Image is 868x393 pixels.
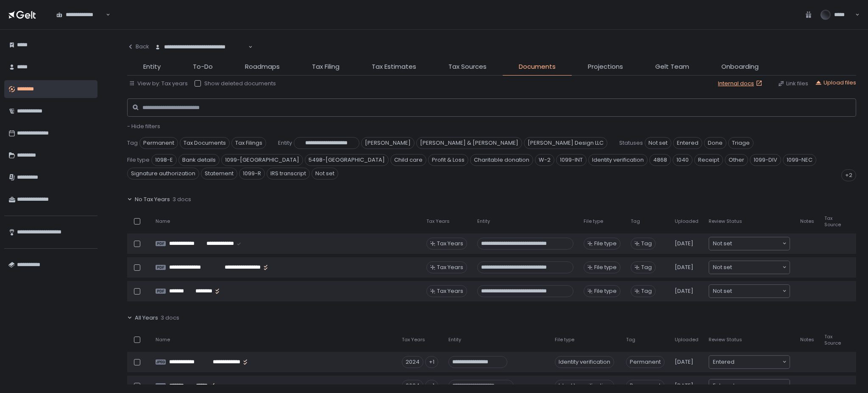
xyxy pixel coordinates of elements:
[709,356,790,368] div: Search for option
[721,62,759,72] span: Onboarding
[178,154,220,166] span: Bank details
[713,263,732,272] span: Not set
[641,264,652,271] span: Tag
[594,264,617,271] span: File type
[129,80,188,87] button: View by: Tax years
[161,314,179,322] span: 3 docs
[675,264,693,271] span: [DATE]
[172,196,191,203] span: 3 docs
[437,264,463,271] span: Tax Years
[267,168,310,180] span: IRS transcript
[649,154,671,166] span: 4868
[675,382,693,390] span: [DATE]
[778,80,808,87] button: Link files
[824,334,841,346] span: Tax Source
[437,287,463,295] span: Tax Years
[127,38,149,55] button: Back
[390,154,426,166] span: Child care
[416,137,522,149] span: [PERSON_NAME] & [PERSON_NAME]
[156,218,170,225] span: Name
[151,154,177,166] span: 1098-E
[588,154,648,166] span: Identity verification
[713,382,734,390] span: Entered
[626,356,665,368] span: Permanent
[305,154,389,166] span: 5498-[GEOGRAPHIC_DATA]
[824,215,841,228] span: Tax Source
[734,358,782,366] input: Search for option
[709,337,742,343] span: Review Status
[694,154,723,166] span: Receipt
[675,218,698,225] span: Uploaded
[402,380,423,392] div: 2024
[709,237,790,250] div: Search for option
[193,62,213,72] span: To-Do
[221,154,303,166] span: 1099-[GEOGRAPHIC_DATA]
[239,168,265,180] span: 1099-R
[750,154,781,166] span: 1099-DIV
[641,240,652,247] span: Tag
[143,62,161,72] span: Entity
[312,168,338,180] span: Not set
[626,380,665,392] span: Permanent
[594,287,617,295] span: File type
[645,137,671,149] span: Not set
[555,337,574,343] span: File type
[135,196,170,203] span: No Tax Years
[675,358,693,366] span: [DATE]
[555,380,614,392] div: Identity verification
[709,379,790,392] div: Search for option
[372,62,416,72] span: Tax Estimates
[732,287,782,295] input: Search for option
[425,356,438,368] div: +1
[535,154,554,166] span: W-2
[718,80,764,87] a: Internal docs
[728,137,754,149] span: Triage
[709,261,790,274] div: Search for option
[594,240,617,247] span: File type
[619,139,643,147] span: Statuses
[732,239,782,248] input: Search for option
[437,240,463,247] span: Tax Years
[245,62,280,72] span: Roadmaps
[156,337,170,343] span: Name
[713,287,732,295] span: Not set
[588,62,623,72] span: Projections
[815,79,856,87] div: Upload files
[402,337,425,343] span: Tax Years
[135,314,158,322] span: All Years
[626,337,635,343] span: Tag
[149,38,253,56] div: Search for option
[312,62,339,72] span: Tax Filing
[428,154,468,166] span: Profit & Loss
[556,154,587,166] span: 1099-INT
[105,11,105,19] input: Search for option
[127,139,138,147] span: Tag
[800,218,814,225] span: Notes
[51,6,110,23] div: Search for option
[448,337,461,343] span: Entity
[800,337,814,343] span: Notes
[841,169,856,181] div: +2
[555,356,614,368] div: Identity verification
[584,218,603,225] span: File type
[709,285,790,298] div: Search for option
[734,382,782,390] input: Search for option
[425,380,438,392] div: +1
[519,62,556,72] span: Documents
[783,154,816,166] span: 1099-NEC
[402,356,423,368] div: 2024
[675,337,698,343] span: Uploaded
[655,62,689,72] span: Gelt Team
[732,263,782,272] input: Search for option
[675,240,693,247] span: [DATE]
[673,154,693,166] span: 1040
[709,218,742,225] span: Review Status
[477,218,490,225] span: Entity
[713,358,734,366] span: Entered
[231,137,266,149] span: Tax Filings
[127,123,160,130] button: - Hide filters
[426,218,450,225] span: Tax Years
